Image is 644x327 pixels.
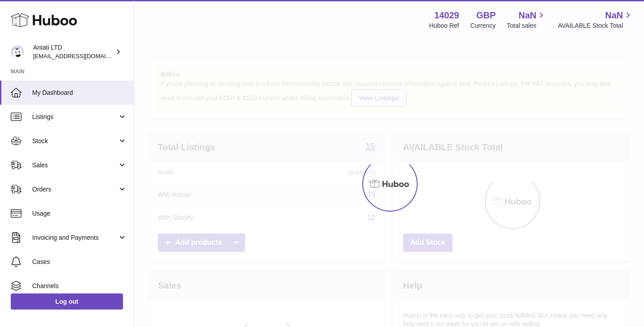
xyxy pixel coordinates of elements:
span: NaN [518,9,536,21]
strong: 14029 [434,9,459,21]
span: Listings [32,113,118,121]
div: Currency [470,21,496,30]
a: NaN Total sales [507,9,547,30]
span: AVAILABLE Stock Total [558,21,633,30]
span: Sales [32,161,118,170]
span: Orders [32,185,118,194]
span: Channels [32,282,127,290]
span: Usage [32,209,127,218]
span: Cases [32,258,127,266]
span: Stock [32,137,118,145]
img: toufic@antatiskin.com [11,45,24,59]
span: NaN [605,9,623,21]
span: Total sales [507,21,547,30]
span: My Dashboard [32,89,127,97]
div: Huboo Ref [429,21,459,30]
div: Antati LTD [33,43,114,60]
a: Log out [11,293,123,310]
span: Invoicing and Payments [32,234,118,242]
a: NaN AVAILABLE Stock Total [558,9,633,30]
strong: GBP [476,9,496,21]
span: [EMAIL_ADDRESS][DOMAIN_NAME] [33,52,131,59]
